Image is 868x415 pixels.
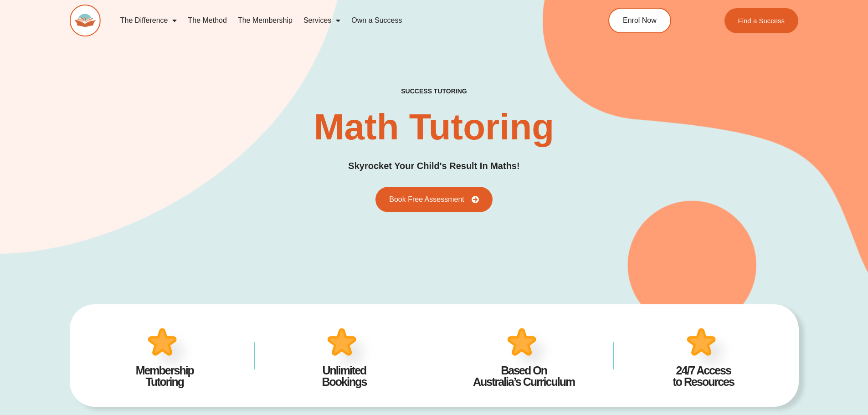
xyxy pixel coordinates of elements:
[401,87,467,95] h4: success tutoring
[298,10,346,31] a: Services
[348,159,519,173] h3: Skyrocket Your Child's Result In Maths!
[627,365,780,388] h4: 24/7 Access to Resources
[738,17,785,24] span: Find a Success
[623,17,657,24] span: Enrol Now
[448,365,600,388] h4: Based On Australia’s Curriculum
[608,8,671,33] a: Enrol Now
[182,10,232,31] a: The Method
[375,187,493,212] a: Book Free Assessment
[346,10,407,31] a: Own a Success
[314,109,554,145] h2: Math Tutoring
[389,196,464,203] span: Book Free Assessment
[268,365,421,388] h4: Unlimited Bookings
[232,10,298,31] a: The Membership
[115,10,567,31] nav: Menu
[724,8,799,33] a: Find a Success
[89,365,241,388] h4: Membership Tutoring
[115,10,183,31] a: The Difference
